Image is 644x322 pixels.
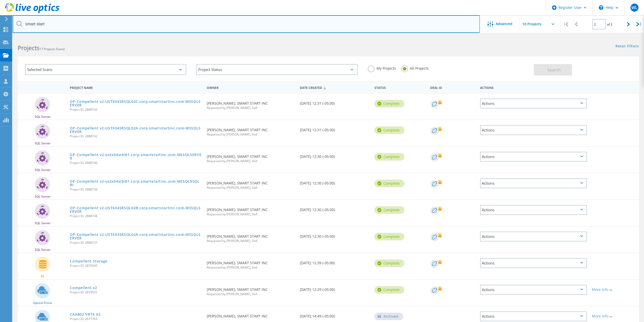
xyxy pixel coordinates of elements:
button: Search [534,64,572,75]
a: CAAB02 VRTX 02 [70,313,100,316]
div: [DATE] 12:30 (-05:00) [297,147,372,163]
div: Actions [477,83,589,92]
span: SQL Server [35,115,51,118]
div: Actions [480,152,587,162]
span: Requested by [PERSON_NAME], Dell [206,266,295,269]
span: Project ID: 2888738 [70,215,201,218]
span: SQL Server [35,248,51,251]
div: [DATE] 12:30 (-05:00) [297,226,372,243]
span: Requested by [PERSON_NAME], Dell [206,106,295,109]
span: SC [41,275,45,278]
div: Complete [374,286,404,294]
span: SQL Server [35,222,51,225]
div: [PERSON_NAME], SMART START INC [204,280,297,301]
span: Optical Prime [33,301,52,305]
a: OP-Compellent v2-USTX04SRSQL02C.corp.smartstartinc.com-MSSQLSERVER [70,100,201,107]
span: Project ID: 2888742 [70,135,201,138]
div: Complete [374,233,404,240]
span: Requested by [PERSON_NAME], Dell [206,293,295,296]
label: My Projects [368,65,396,70]
span: SQL Server [35,142,51,145]
div: [PERSON_NAME], SMART START INC [204,120,297,141]
div: Complete [374,180,404,187]
div: [DATE] 12:30 (-05:00) [297,200,372,217]
div: Actions [480,258,587,268]
span: WL [631,6,637,10]
a: Live Optics Dashboard [5,11,59,14]
a: OP-Compellent v2-ustx04srbi01.corp.smartstartinc.com-MSSQL$SQLBI [70,180,201,187]
a: OP-Compellent v2-USTX04SRSQL02A.corp.smartstartinc.com-MSSQLSERVER [70,126,201,134]
div: Actions [480,178,587,188]
a: Reset Filters [615,44,639,49]
div: Complete [374,206,404,214]
div: Actions [480,285,587,295]
label: All Projects [401,65,429,70]
div: [DATE] 12:31 (-05:00) [297,120,372,137]
div: Date Created [297,83,372,92]
div: Owner [204,83,297,92]
span: Requested by [PERSON_NAME], Dell [206,239,295,242]
b: Projects [18,44,39,52]
div: [PERSON_NAME], SMART START INC [204,147,297,168]
a: OP-Compellent v2-USTX03SRSQL02A.corp.smartstartinc.com-MSSQLSERVER [70,233,201,240]
div: Complete [374,259,404,267]
span: Requested by [PERSON_NAME], Dell [206,160,295,163]
div: [PERSON_NAME], SMART START INC [204,173,297,194]
a: OP-Compellent v2-ustx04srbi01.corp.smartstartinc.com-MSSQLSERVER [70,153,201,160]
div: Actions [480,232,587,241]
div: Complete [374,153,404,161]
div: More Info [592,314,636,318]
span: Requested by [PERSON_NAME], Dell [206,213,295,216]
span: Requested by [PERSON_NAME], Dell [206,186,295,189]
span: Project ID: 2879545 [70,264,201,267]
span: SQL Server [35,168,51,172]
div: [PERSON_NAME], SMART START INC [204,226,297,248]
div: [PERSON_NAME], SMART START INC [204,93,297,115]
div: Complete [374,126,404,134]
div: | [634,15,644,33]
div: Complete [374,100,404,107]
div: Status [372,83,428,92]
a: Compellent Storage [70,259,108,263]
div: Actions [480,99,587,108]
input: Search projects by name, owner, ID, company, etc [13,15,480,33]
span: Requested by [PERSON_NAME], Dell [206,133,295,136]
div: | [560,15,571,33]
span: Project ID: 2879531 [70,291,201,294]
span: Project ID: 2888740 [70,161,201,164]
div: [DATE] 12:31 (-05:00) [297,93,372,110]
span: Project ID: 2675763 [70,317,201,320]
div: Actions [480,311,587,321]
div: More Info [592,288,636,291]
div: Project Name [67,83,204,92]
div: Selected Scans [25,64,186,75]
div: Deal Id [428,83,477,92]
div: [DATE] 12:30 (-05:00) [297,173,372,190]
div: [DATE] 12:39 (-05:00) [297,253,372,270]
div: [PERSON_NAME], SMART START INC [204,253,297,274]
svg: \n [599,5,603,10]
a: Compellent v2 [70,286,97,290]
span: Project ID: 2888743 [70,108,201,111]
div: [PERSON_NAME], SMART START INC [204,200,297,221]
span: Project ID: 2888737 [70,241,201,244]
span: Advanced [496,22,512,26]
div: Actions [480,125,587,135]
span: SQL Server [35,195,51,198]
div: Project Status [196,64,357,75]
span: Search [547,67,560,73]
div: [DATE] 12:29 (-05:00) [297,280,372,296]
span: Project ID: 2888739 [70,188,201,191]
div: Archived [374,313,403,320]
a: OP-Compellent v2-USTX04SRSQL02B.corp.smartstartinc.com-MSSQLSERVER [70,206,201,213]
span: of 2 [607,22,612,27]
div: Actions [480,205,587,215]
span: 17 Projects Found [39,47,65,51]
